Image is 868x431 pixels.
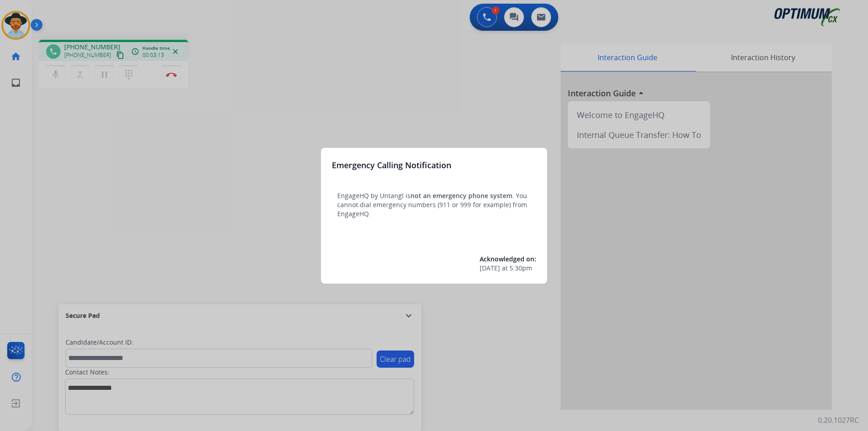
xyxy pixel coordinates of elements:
[332,159,451,171] h3: Emergency Calling Notification
[818,415,859,426] p: 0.20.1027RC
[509,264,532,273] span: 5:30pm
[480,264,500,273] span: [DATE]
[410,191,512,200] span: not an emergency phone system
[480,264,536,273] div: at
[337,191,531,218] p: EngageHQ by Untangl is . You cannot dial emergency numbers (911 or 999 for example) from EngageHQ.
[480,255,536,263] span: Acknowledged on:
